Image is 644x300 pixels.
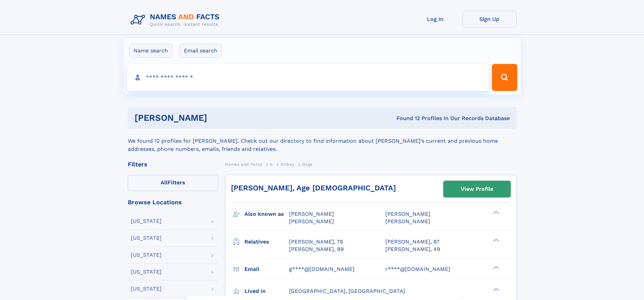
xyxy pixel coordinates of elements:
[461,181,493,197] div: View Profile
[492,238,500,242] div: ❯
[231,184,396,192] a: [PERSON_NAME], Age [DEMOGRAPHIC_DATA]
[385,246,440,253] a: [PERSON_NAME], 49
[492,64,517,91] button: Search Button
[127,64,489,91] input: search input
[289,246,344,253] a: [PERSON_NAME], 99
[244,263,289,275] h3: Email
[289,238,343,246] a: [PERSON_NAME], 78
[270,160,273,168] a: G
[281,162,294,167] span: Gilbey
[244,208,289,220] h3: Also known as
[462,11,517,27] a: Sign Up
[180,44,222,58] label: Email search
[244,236,289,248] h3: Relatives
[492,210,500,215] div: ❯
[385,218,430,225] span: [PERSON_NAME]
[128,175,218,191] label: Filters
[128,199,218,205] div: Browse Locations
[131,269,162,275] div: [US_STATE]
[289,211,334,217] span: [PERSON_NAME]
[444,181,510,197] a: View Profile
[131,218,162,224] div: [US_STATE]
[408,11,462,27] a: Log In
[270,162,273,167] span: G
[289,218,334,225] span: [PERSON_NAME]
[302,115,510,122] div: Found 12 Profiles In Our Records Database
[492,287,500,292] div: ❯
[131,286,162,292] div: [US_STATE]
[225,160,262,168] a: Names and Facts
[492,265,500,270] div: ❯
[302,162,313,167] span: Gage
[131,235,162,241] div: [US_STATE]
[161,179,168,186] span: All
[128,11,225,29] img: Logo Names and Facts
[135,114,302,122] h1: [PERSON_NAME]
[385,238,439,246] a: [PERSON_NAME], 87
[244,285,289,297] h3: Lived in
[129,44,172,58] label: Name search
[385,211,430,217] span: [PERSON_NAME]
[281,160,294,168] a: Gilbey
[289,288,405,294] span: [GEOGRAPHIC_DATA], [GEOGRAPHIC_DATA]
[128,129,517,153] div: We found 12 profiles for [PERSON_NAME]. Check out our directory to find information about [PERSON...
[131,252,162,258] div: [US_STATE]
[128,161,218,167] div: Filters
